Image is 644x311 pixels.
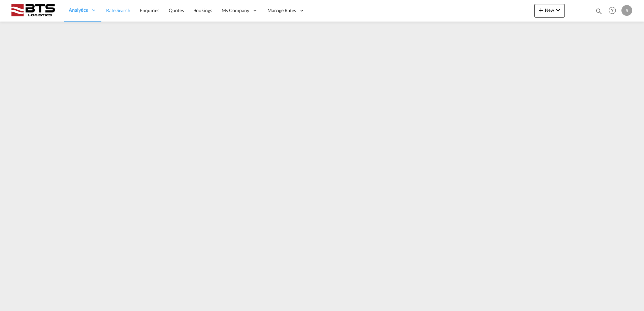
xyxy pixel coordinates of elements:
[595,7,603,15] md-icon: icon-magnify
[140,7,159,13] span: Enquiries
[222,7,249,14] span: My Company
[267,7,296,14] span: Manage Rates
[554,6,562,14] md-icon: icon-chevron-down
[534,4,565,18] button: icon-plus 400-fgNewicon-chevron-down
[193,7,212,13] span: Bookings
[621,5,632,16] div: S
[607,5,621,17] div: Help
[537,7,562,13] span: New
[106,7,130,13] span: Rate Search
[537,6,545,14] md-icon: icon-plus 400-fg
[10,3,56,18] img: cdcc71d0be7811ed9adfbf939d2aa0e8.png
[169,7,184,13] span: Quotes
[69,7,88,13] span: Analytics
[595,7,603,18] div: icon-magnify
[607,5,618,16] span: Help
